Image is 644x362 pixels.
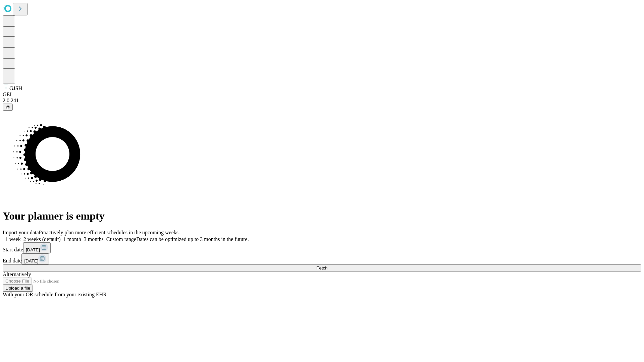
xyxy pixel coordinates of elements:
span: 1 month [63,236,81,242]
button: Fetch [3,264,641,271]
span: [DATE] [24,258,38,263]
button: [DATE] [21,253,49,264]
span: Proactively plan more efficient schedules in the upcoming weeks. [39,230,180,235]
span: 1 week [5,236,21,242]
span: 3 months [84,236,104,242]
div: GEI [3,92,641,98]
span: [DATE] [26,247,40,252]
div: Start date [3,242,641,253]
span: Import your data [3,230,39,235]
button: Upload a file [3,285,33,292]
div: 2.0.241 [3,98,641,104]
span: @ [5,105,10,110]
button: [DATE] [23,242,51,253]
h1: Your planner is empty [3,210,641,222]
span: 2 weeks (default) [23,236,61,242]
span: Dates can be optimized up to 3 months in the future. [136,236,249,242]
span: With your OR schedule from your existing EHR [3,292,107,297]
span: GJSH [9,85,22,91]
span: Alternatively [3,271,31,277]
button: @ [3,104,13,111]
span: Custom range [106,236,136,242]
span: Fetch [316,265,327,270]
div: End date [3,253,641,264]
